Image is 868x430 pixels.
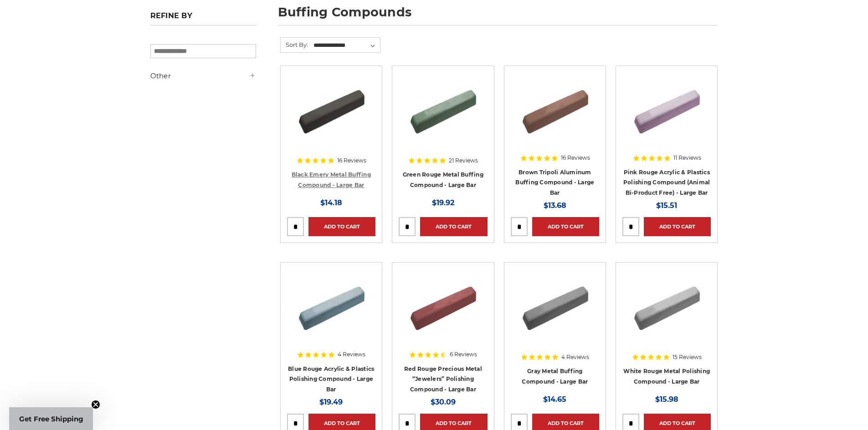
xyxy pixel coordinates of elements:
img: Red Rouge Jewelers Buffing Compound [406,269,479,342]
a: Add to Cart [308,217,375,236]
span: $14.65 [543,395,566,404]
span: $15.51 [656,201,677,210]
span: $14.18 [320,198,342,207]
span: Get Free Shipping [19,415,83,423]
a: Red Rouge Jewelers Buffing Compound [399,269,487,357]
a: Add to Cart [644,217,711,236]
a: White Rouge Buffing Compound [622,269,711,357]
a: Add to Cart [532,217,599,236]
span: $30.09 [431,398,456,406]
a: White Rouge Metal Polishing Compound - Large Bar [623,368,710,385]
a: Black Stainless Steel Buffing Compound [287,72,375,161]
button: Close teaser [91,400,100,409]
img: Blue rouge polishing compound [295,269,368,342]
a: Black Emery Metal Buffing Compound - Large Bar [292,171,371,188]
a: Brown Tripoli Aluminum Buffing Compound [511,72,599,161]
span: 4 Reviews [561,354,589,360]
img: Brown Tripoli Aluminum Buffing Compound [519,72,591,145]
span: $19.92 [432,198,454,207]
img: Green Rouge Aluminum Buffing Compound [406,72,479,145]
a: Pink Plastic Polishing Compound [622,72,711,161]
span: $19.49 [319,398,343,406]
span: $15.98 [655,395,678,404]
label: Sort By: [281,38,308,51]
span: 15 Reviews [673,354,702,360]
img: Gray Buffing Compound [519,269,591,342]
a: Pink Rouge Acrylic & Plastics Polishing Compound (Animal Bi-Product Free) - Large Bar [623,169,710,196]
span: 16 Reviews [337,158,366,163]
img: Pink Plastic Polishing Compound [630,72,703,145]
a: Green Rouge Metal Buffing Compound - Large Bar [403,171,483,188]
h5: Other [150,71,256,81]
a: Gray Metal Buffing Compound - Large Bar [522,368,588,385]
a: Blue rouge polishing compound [287,269,375,357]
a: Gray Buffing Compound [511,269,599,357]
a: Green Rouge Aluminum Buffing Compound [399,72,487,161]
a: Add to Cart [420,217,487,236]
img: White Rouge Buffing Compound [630,269,703,342]
span: 21 Reviews [449,158,478,163]
h1: buffing compounds [278,6,718,25]
a: Brown Tripoli Aluminum Buffing Compound - Large Bar [515,169,594,196]
h5: Refine by [150,11,256,25]
a: Red Rouge Precious Metal “Jewelers” Polishing Compound - Large Bar [404,365,482,393]
a: Blue Rouge Acrylic & Plastics Polishing Compound - Large Bar [288,365,374,393]
img: Black Stainless Steel Buffing Compound [295,72,368,145]
select: Sort By: [312,39,380,52]
div: Get Free ShippingClose teaser [9,407,93,430]
span: $13.68 [544,201,566,210]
